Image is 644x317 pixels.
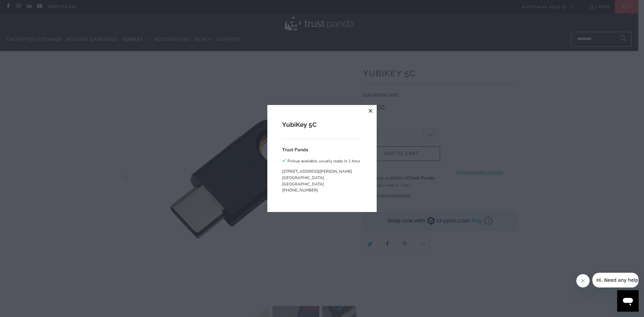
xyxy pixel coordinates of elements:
[365,105,377,117] button: close
[282,168,360,188] p: [STREET_ADDRESS][PERSON_NAME] [GEOGRAPHIC_DATA] [GEOGRAPHIC_DATA]
[282,188,318,193] a: [PHONE_NUMBER]
[592,273,639,287] iframe: Message from company
[617,290,639,312] iframe: Button to launch messaging window
[282,120,362,129] h2: YubiKey 5C
[4,5,48,10] span: Hi. Need any help?
[287,157,360,165] div: Pickup available, usually ready in 1 hour
[576,274,590,287] iframe: Close message
[282,146,308,153] h3: Trust Panda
